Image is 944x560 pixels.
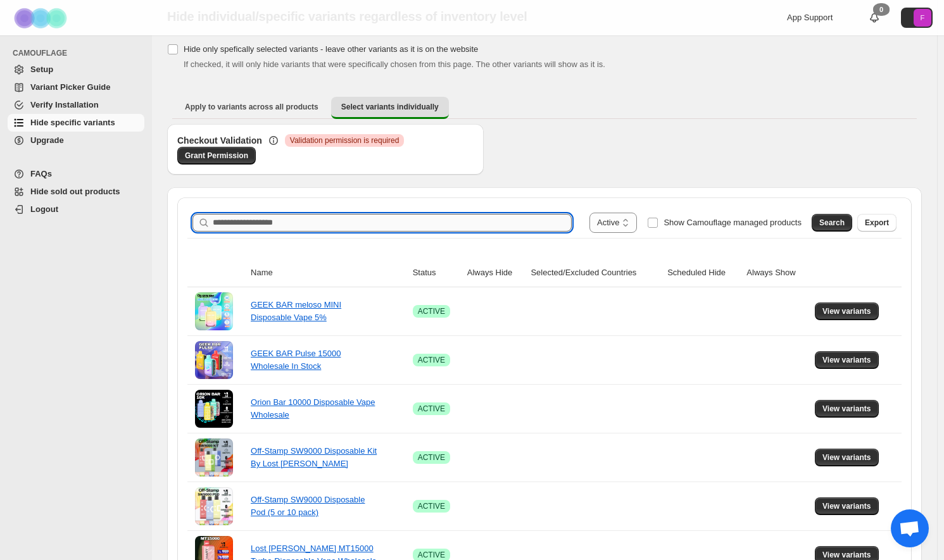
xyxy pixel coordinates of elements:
[857,214,897,232] button: Export
[341,102,439,112] span: Select variants individually
[30,187,120,196] span: Hide sold out products
[177,134,262,147] h3: Checkout Validation
[195,390,233,428] img: Orion Bar 10000 Disposable Vape Wholesale
[822,355,871,365] span: View variants
[819,218,845,228] span: Search
[865,218,889,228] span: Export
[8,183,144,201] a: Hide sold out products
[30,118,115,127] span: Hide specific variants
[664,218,802,227] span: Show Camouflage managed products
[815,400,879,418] button: View variants
[815,351,879,369] button: View variants
[891,509,929,547] div: 开放式聊天
[815,302,879,320] button: View variants
[251,397,375,420] a: Orion Bar 10000 Disposable Vape Wholesale
[30,100,99,109] span: Verify Installation
[331,97,449,119] button: Select variants individually
[30,204,58,214] span: Logout
[418,306,445,316] span: ACTIVE
[8,96,144,114] a: Verify Installation
[247,259,409,287] th: Name
[30,82,110,92] span: Variant Picker Guide
[463,259,527,287] th: Always Hide
[664,259,743,287] th: Scheduled Hide
[787,13,833,22] span: App Support
[195,341,233,379] img: GEEK BAR Pulse 15000 Wholesale In Stock
[10,1,73,35] img: Camouflage
[195,439,233,476] img: Off-Stamp SW9000 Disposable Kit By Lost Mary
[822,452,871,463] span: View variants
[184,59,605,69] span: If checked, it will only hide variants that were specifically chosen from this page. The other va...
[921,14,925,22] text: F
[409,259,463,287] th: Status
[418,452,445,463] span: ACTIVE
[251,446,377,468] a: Off-Stamp SW9000 Disposable Kit By Lost [PERSON_NAME]
[822,550,871,560] span: View variants
[901,8,933,28] button: Avatar with initials F
[868,11,881,24] a: 0
[8,114,144,132] a: Hide specific variants
[251,349,341,371] a: GEEK BAR Pulse 15000 Wholesale In Stock
[185,151,248,161] span: Grant Permission
[815,497,879,515] button: View variants
[30,169,52,178] span: FAQs
[822,306,871,316] span: View variants
[812,214,852,232] button: Search
[8,165,144,183] a: FAQs
[195,487,233,525] img: Off-Stamp SW9000 Disposable Pod (5 or 10 pack)
[743,259,811,287] th: Always Show
[195,292,233,330] img: GEEK BAR meloso MINI Disposable Vape 5%
[13,48,146,58] span: CAMOUFLAGE
[290,135,400,146] span: Validation permission is required
[251,300,341,322] a: GEEK BAR meloso MINI Disposable Vape 5%
[251,495,365,517] a: Off-Stamp SW9000 Disposable Pod (5 or 10 pack)
[418,404,445,414] span: ACTIVE
[8,201,144,218] a: Logout
[8,132,144,149] a: Upgrade
[184,44,478,54] span: Hide only spefically selected variants - leave other variants as it is on the website
[418,355,445,365] span: ACTIVE
[822,501,871,511] span: View variants
[873,3,890,16] div: 0
[175,97,329,117] button: Apply to variants across all products
[30,135,64,145] span: Upgrade
[418,501,445,511] span: ACTIVE
[8,61,144,78] a: Setup
[822,404,871,414] span: View variants
[527,259,664,287] th: Selected/Excluded Countries
[418,550,445,560] span: ACTIVE
[914,9,931,27] span: Avatar with initials F
[8,78,144,96] a: Variant Picker Guide
[815,449,879,466] button: View variants
[185,102,318,112] span: Apply to variants across all products
[177,147,256,165] a: Grant Permission
[30,65,53,74] span: Setup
